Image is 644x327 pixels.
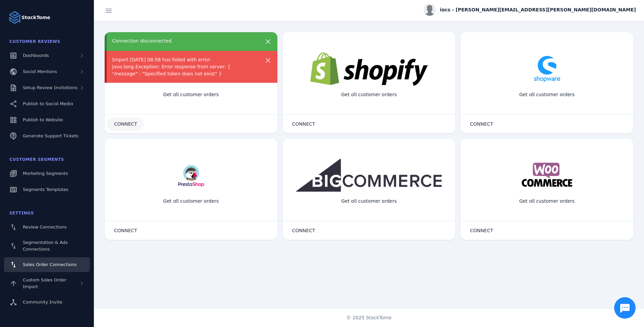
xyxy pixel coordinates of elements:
span: Generate Support Tickets [23,133,78,138]
button: CONNECT [107,117,144,131]
img: shopify.png [310,52,428,86]
img: Logo image [8,11,21,24]
button: CONNECT [285,224,322,237]
span: Custom Sales Order Import [23,277,66,289]
span: © 2025 StackTome [346,314,392,321]
img: prestashop.png [175,159,206,192]
button: CONNECT [463,117,500,131]
button: CONNECT [285,117,322,131]
span: Dashboards [23,53,49,58]
button: iacs - [PERSON_NAME][EMAIL_ADDRESS][PERSON_NAME][DOMAIN_NAME] [424,4,636,16]
span: CONNECT [292,122,315,126]
span: Publish to Website [23,117,63,122]
img: bigcommerce.png [296,159,442,192]
span: CONNECT [470,228,493,233]
div: Import [DATE] 08:58 has failed with error: java.lang.Exception: Error response from server: { "me... [112,56,256,77]
span: Review Connections [23,224,67,230]
span: Social Mentions [23,69,57,74]
span: Publish to Social Media [23,101,73,106]
img: woocommerce.png [520,159,575,192]
a: Generate Support Tickets [4,129,90,143]
span: CONNECT [114,228,137,233]
a: Publish to Social Media [4,96,90,111]
span: Segments Templates [23,187,68,192]
a: Publish to Website [4,113,90,127]
a: Segmentation & Ads Connections [4,236,90,256]
div: Get all customer orders [336,86,402,104]
span: Segmentation & Ads Connections [23,240,68,252]
span: iacs - [PERSON_NAME][EMAIL_ADDRESS][PERSON_NAME][DOMAIN_NAME] [440,6,636,13]
span: Customer Reviews [9,39,60,44]
img: profile.jpg [424,4,436,16]
a: Community Invite [4,295,90,310]
a: Review Connections [4,220,90,235]
span: CONNECT [292,228,315,233]
div: Get all customer orders [514,192,580,210]
span: CONNECT [470,122,493,126]
div: Get all customer orders [158,192,224,210]
span: Sales Order Connections [23,262,76,267]
a: Segments Templates [4,182,90,197]
div: Connection disconnected. [112,38,256,45]
div: Get all customer orders [514,86,580,104]
img: shopware.png [530,52,564,86]
a: Marketing Segments [4,166,90,181]
button: CONNECT [463,224,500,237]
div: Get all customer orders [158,86,224,104]
a: Sales Order Connections [4,257,90,272]
div: Get all customer orders [336,192,402,210]
span: Settings [9,211,34,215]
span: Customer Segments [9,157,64,162]
span: Setup Review Invitations [23,85,77,90]
span: Marketing Segments [23,171,68,176]
span: CONNECT [114,122,137,126]
button: CONNECT [107,224,144,237]
span: Community Invite [23,300,62,305]
strong: StackTome [21,14,50,21]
